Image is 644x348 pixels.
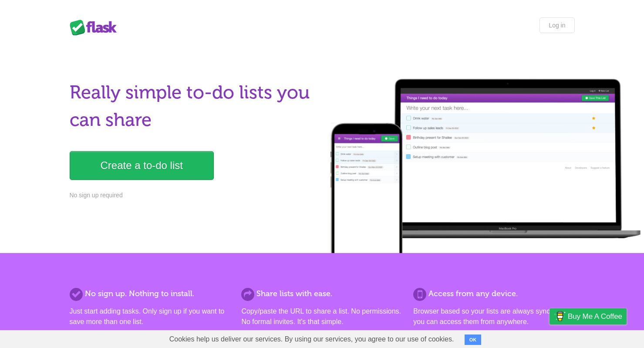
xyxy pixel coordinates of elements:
[413,306,574,327] p: Browser based so your lists are always synced and you can access them from anywhere.
[413,288,574,300] h2: Access from any device.
[550,308,627,324] a: Buy me a coffee
[539,17,574,33] a: Log in
[554,309,566,324] img: Buy me a coffee
[568,309,622,324] span: Buy me a coffee
[70,151,214,180] a: Create a to-do list
[241,288,402,300] h2: Share lists with ease.
[70,191,317,200] p: No sign up required
[70,288,231,300] h2: No sign up. Nothing to install.
[241,306,402,327] p: Copy/paste the URL to share a list. No permissions. No formal invites. It's that simple.
[161,331,463,348] span: Cookies help us deliver our services. By using our services, you agree to our use of cookies.
[70,79,317,134] h1: Really simple to-do lists you can share
[70,306,231,327] p: Just start adding tasks. Only sign up if you want to save more than one list.
[70,20,122,35] div: Flask Lists
[465,334,482,345] button: OK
